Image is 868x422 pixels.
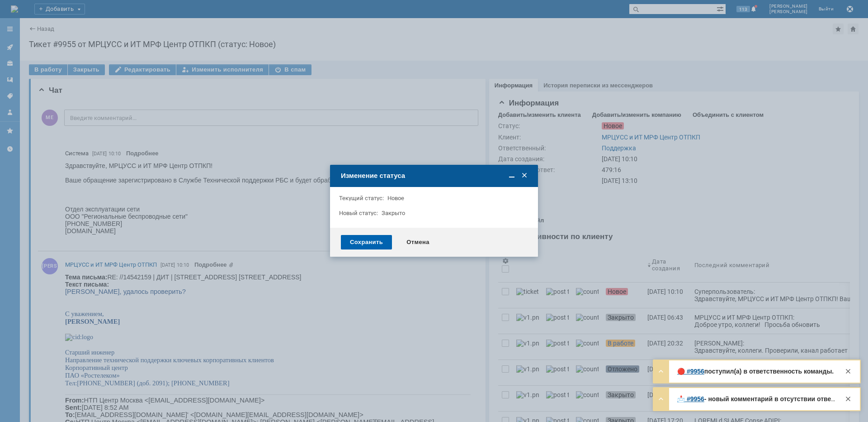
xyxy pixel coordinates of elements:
[677,395,704,403] a: 📩 #9956
[507,171,516,180] span: Свернуть (Ctrl + M)
[677,368,704,375] a: 🔴 #9956
[656,393,666,404] div: Развернуть
[129,312,241,319] a: [EMAIL_ADDRESS][DOMAIN_NAME]
[843,393,854,404] div: Закрыть
[339,210,378,216] label: Новый статус:
[704,368,834,375] strong: поступил(а) в ответственность команды.
[382,210,405,216] span: Закрыто
[341,172,529,180] div: Изменение статуса
[843,366,854,377] div: Закрыть
[677,395,836,403] div: Здравствуйте, [EMAIL_ADDRESS][DOMAIN_NAME] ! Ваше обращение зарегистрировано в Службе Технической...
[520,171,529,180] span: Закрыть
[339,195,384,201] label: Текущий статус:
[130,297,242,304] a: [EMAIL_ADDRESS][DOMAIN_NAME]
[656,366,666,377] div: Развернуть
[387,195,404,201] span: Новое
